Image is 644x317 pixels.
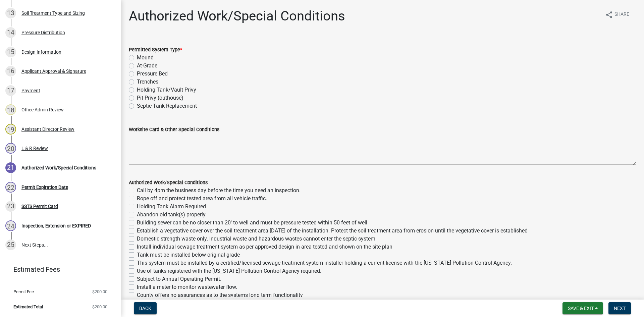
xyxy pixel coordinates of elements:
[5,66,16,76] div: 16
[137,94,183,102] label: Pit Privy (outhouse)
[21,69,86,73] div: Applicant Approval & Signature
[137,243,392,251] label: Install individual sewage treatment system as per approved design in area tested and shown on the...
[92,289,107,294] span: $200.00
[137,54,154,62] label: Mound
[5,47,16,57] div: 15
[5,162,16,173] div: 21
[5,85,16,96] div: 17
[137,187,301,195] label: Call by 4pm the business day before the time you need an inspection.
[568,306,594,311] span: Save & Exit
[137,251,240,259] label: Tank must be installed below original grade
[129,180,208,185] label: Authorized Work/Special Conditions
[137,267,321,275] label: Use of tanks registered with the [US_STATE] Pollution Control Agency required.
[608,302,631,314] button: Next
[562,302,603,314] button: Save & Exit
[134,302,157,314] button: Back
[614,11,629,19] span: Share
[137,70,168,78] label: Pressure Bed
[5,201,16,212] div: 23
[21,146,48,151] div: L & R Review
[137,195,267,203] label: Rope off and protect tested area from all vehicle traffic.
[137,227,528,235] label: Establish a vegetative cover over the soil treatment area [DATE] of the installation. Protect the...
[5,143,16,154] div: 20
[137,283,237,291] label: Install a meter to monitor wastewater flow.
[21,50,61,54] div: Design Information
[5,104,16,115] div: 18
[139,306,151,311] span: Back
[137,62,157,70] label: At-Grade
[137,275,221,283] label: Subject to Annual Operating Permit.
[21,88,40,93] div: Payment
[600,8,635,21] button: shareShare
[21,223,91,228] div: Inspection, Extension or EXPIRED
[5,240,16,250] div: 25
[21,127,74,131] div: Assistant Director Review
[13,289,34,294] span: Permit Fee
[137,259,512,267] label: This system must be installed by a certified/licensed sewage treatment system installer holding a...
[21,11,85,15] div: Soil Treatment Type and Sizing
[21,204,58,209] div: SSTS Permit Card
[21,185,68,190] div: Permit Expiration Date
[137,235,375,243] label: Domestic strength waste only. Industrial waste and hazardous wastes cannot enter the septic system
[129,48,182,52] label: Permitted System Type
[5,263,110,276] a: Estimated Fees
[137,219,367,227] label: Building sewer can be no closer than 20' to well and must be pressure tested within 50 feet of well
[614,306,626,311] span: Next
[21,165,96,170] div: Authorized Work/Special Conditions
[5,124,16,135] div: 19
[92,305,107,309] span: $200.00
[129,127,219,132] label: Worksite Card & Other Special Conditions
[5,8,16,18] div: 13
[137,78,158,86] label: Trenches
[137,203,206,211] label: Holding Tank Alarm Required
[5,27,16,38] div: 14
[137,291,303,299] label: County offers no assurances as to the systems long term functionality
[13,305,43,309] span: Estimated Total
[605,11,613,19] i: share
[21,30,65,35] div: Pressure Distribution
[137,86,196,94] label: Holding Tank/Vault Privy
[137,102,197,110] label: Septic Tank Replacement
[21,107,64,112] div: Office Admin Review
[129,8,345,24] h1: Authorized Work/Special Conditions
[5,220,16,231] div: 24
[5,182,16,193] div: 22
[137,211,207,219] label: Abandon old tank(s) properly.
